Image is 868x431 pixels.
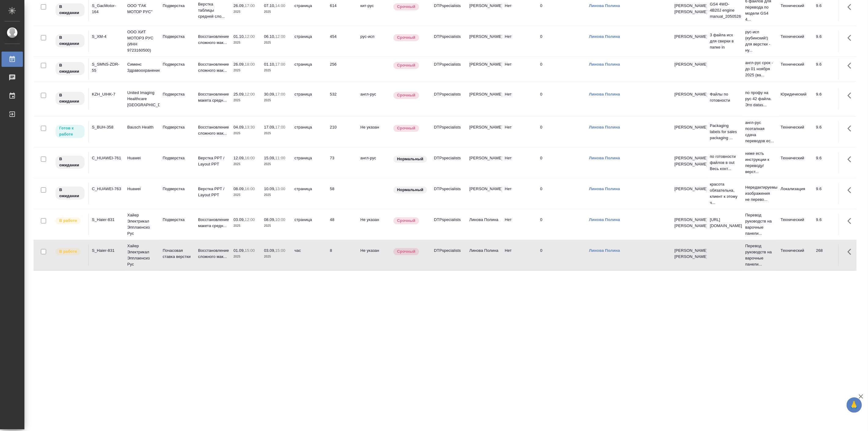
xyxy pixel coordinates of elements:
td: 8 [327,244,357,266]
p: 30.09, [264,92,275,96]
p: 2025 [264,97,288,103]
p: рус-исп (кубинский!) для верстки - ну... [745,29,775,53]
div: Исполнитель назначен, приступать к работе пока рано [55,186,85,200]
td: 532 [327,88,357,110]
p: Срочный [397,4,415,10]
td: DTPspecialists [431,31,466,52]
p: 03.09, [233,217,245,222]
p: Сименс Здравоохранение [127,61,157,74]
td: DTPspecialists [431,58,466,80]
p: 16:00 [245,187,255,191]
p: 2025 [264,40,288,46]
p: Подверстка [163,155,192,161]
p: 2025 [233,254,258,260]
p: 25.09, [233,92,245,96]
td: DTPspecialists [431,88,466,110]
p: по профу на рус 42 файла. Это datas... [745,90,775,108]
p: 2025 [233,130,258,136]
p: ООО ХИТ МОТОРЗ РУС (ИНН 9723160500) [127,29,157,53]
td: DTPspecialists [431,244,466,266]
td: 9.6 [813,31,844,52]
td: Нет [502,183,537,204]
p: [PERSON_NAME] [675,186,704,192]
p: 06.10, [264,34,275,39]
p: 17:00 [275,125,285,129]
p: 12:00 [245,217,255,222]
p: 2025 [233,223,258,229]
p: 2025 [233,40,258,46]
button: Здесь прячутся важные кнопки [844,244,859,259]
td: час [291,244,327,266]
div: S_XM-4 [92,34,121,40]
p: В ожидании [59,34,81,47]
div: S_Haier-831 [92,248,121,254]
td: Технический [778,244,813,266]
p: красота обязательна, клиент к этому ч... [710,181,739,206]
td: 48 [327,214,357,235]
p: 17:00 [275,92,285,96]
p: Восстановление сложного мак... [198,124,227,136]
td: 9.6 [813,88,844,110]
p: Восстановление сложного мак... [198,61,227,74]
p: 08.09, [233,187,245,191]
button: Здесь прячутся важные кнопки [844,121,859,136]
p: [PERSON_NAME], [PERSON_NAME] [675,248,704,260]
p: [PERSON_NAME] [675,61,704,67]
p: 03.09, [264,248,275,253]
td: Нет [502,214,537,235]
p: Подверстка [163,217,192,223]
td: [PERSON_NAME] [466,88,502,110]
p: В ожидании [59,156,81,168]
div: Исполнитель назначен, приступать к работе пока рано [55,155,85,169]
p: Верстка PPT / Layout PPT [198,155,227,167]
td: 268 [813,244,844,266]
p: ООО "ГАК МОТОР РУС" [127,3,157,15]
a: Линова Полина [589,125,620,129]
p: 12.09, [233,156,245,160]
td: 0 [537,121,586,143]
p: Восстановление макета средн... [198,91,227,103]
p: англ-рус срок - до 01 ноября 2025 (ва... [745,60,775,78]
p: United Imaging Healthcare [GEOGRAPHIC_DATA] [127,90,157,108]
td: 73 [327,152,357,173]
p: [PERSON_NAME] [675,34,704,40]
p: 2025 [264,223,288,229]
p: Подверстка [163,124,192,130]
p: по готовности файлов в out Весь конт... [710,154,739,172]
td: страница [291,58,327,80]
div: S_BUH-358 [92,124,121,130]
p: 11:00 [275,156,285,160]
button: Здесь прячутся важные кнопки [844,88,859,103]
p: 18:00 [245,62,255,67]
div: Исполнитель выполняет работу [55,217,85,225]
td: 0 [537,244,586,266]
td: 210 [327,121,357,143]
td: 0 [537,214,586,235]
p: Срочный [397,92,415,98]
a: Линова Полина [589,248,620,253]
p: 13:00 [275,187,285,191]
td: 9.6 [813,58,844,80]
p: 15:00 [275,248,285,253]
p: Восстановление сложного мак... [198,248,227,260]
td: Линова Полина [466,244,502,266]
p: англ-рус поэтапная сдача переводов ес... [745,120,775,144]
p: В ожидании [59,92,81,104]
td: 0 [537,152,586,173]
td: [PERSON_NAME] [466,152,502,173]
p: 01.10, [264,62,275,67]
p: Нередактируемые изображения не перево... [745,184,775,203]
p: [URL][DOMAIN_NAME].. [710,217,739,229]
p: 16:00 [245,156,255,160]
p: В работе [59,248,77,255]
p: Файлы по готовности [710,91,739,103]
div: Исполнитель назначен, приступать к работе пока рано [55,61,85,76]
td: DTPspecialists [431,152,466,173]
td: 454 [327,31,357,52]
p: 3 файла исх для сверки в папке in [710,32,739,50]
div: S_GacMotor-164 [92,3,121,15]
p: Хайер Электрикал Эпплаенсиз Рус [127,212,157,237]
td: Нет [502,31,537,52]
button: Здесь прячутся важные кнопки [844,152,859,167]
p: 26.09, [233,62,245,67]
